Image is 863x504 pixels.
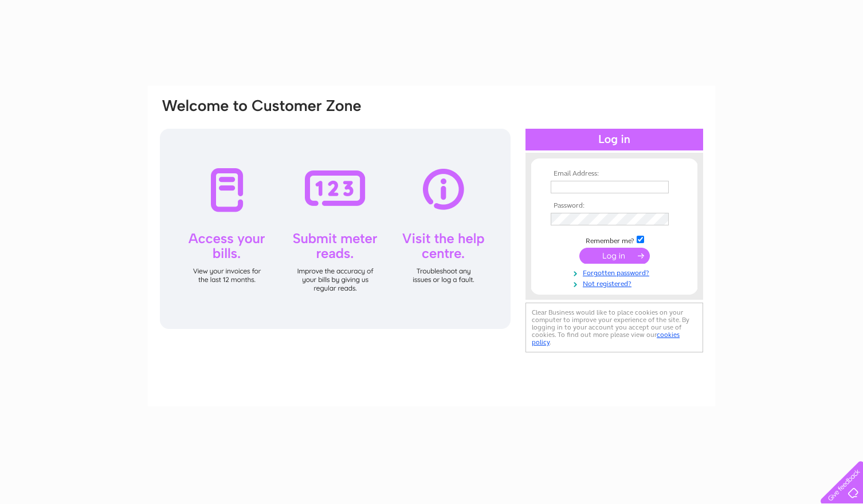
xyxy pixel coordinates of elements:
[548,202,681,210] th: Password:
[525,303,703,352] div: Clear Business would like to place cookies on your computer to improve your experience of the sit...
[548,234,681,245] td: Remember me?
[579,248,650,264] input: Submit
[548,170,681,178] th: Email Address:
[551,267,681,277] a: Forgotten password?
[532,331,680,346] a: cookies policy
[551,277,681,288] a: Not registered?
